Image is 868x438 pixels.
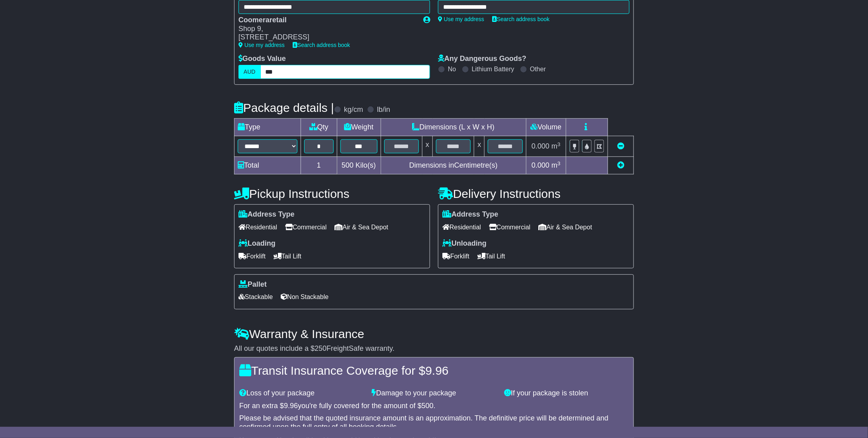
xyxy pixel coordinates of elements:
span: Forklift [239,250,266,262]
span: m [551,142,561,150]
span: Forklift [442,250,469,262]
label: Any Dangerous Goods? [438,55,526,63]
h4: Transit Insurance Coverage for $ [239,364,629,377]
label: Goods Value [239,55,286,63]
span: Air & Sea Depot [335,221,389,233]
div: Loss of your package [235,389,368,398]
label: lb/in [377,106,390,114]
sup: 3 [557,160,561,166]
span: 500 [422,402,434,410]
div: Coomeraretail [239,16,415,25]
div: All our quotes include a $ FreightSafe warranty. [234,344,634,353]
div: [STREET_ADDRESS] [239,33,415,42]
span: Residential [442,221,481,233]
span: Non Stackable [281,291,328,303]
span: 9.96 [425,364,448,377]
label: No [448,65,456,73]
span: Tail Lift [274,250,301,262]
span: Tail Lift [477,250,505,262]
span: 0.000 [532,142,549,150]
span: Commercial [489,221,530,233]
label: Loading [239,239,276,248]
label: kg/cm [344,106,363,114]
td: Dimensions (L x W x H) [381,119,526,136]
span: Commercial [285,221,326,233]
label: Address Type [239,210,295,219]
label: AUD [239,65,261,79]
a: Use my address [239,42,285,48]
div: If your package is stolen [500,389,633,398]
td: Dimensions in Centimetre(s) [381,157,526,174]
h4: Warranty & Insurance [234,327,634,340]
span: m [551,161,561,169]
span: Stackable [239,291,273,303]
div: Damage to your package [368,389,500,398]
span: Air & Sea Depot [539,221,592,233]
h4: Package details | [234,101,334,114]
td: Volume [526,119,566,136]
span: 0.000 [532,161,549,169]
label: Address Type [442,210,499,219]
td: Weight [337,119,381,136]
div: Please be advised that the quoted insurance amount is an approximation. The definitive price will... [239,414,629,431]
a: Remove this item [617,142,624,150]
div: For an extra $ you're fully covered for the amount of $ . [239,402,629,411]
span: 9.96 [284,402,298,410]
a: Search address book [492,16,549,22]
td: x [474,136,485,157]
td: Total [235,157,301,174]
span: 500 [342,161,354,169]
a: Add new item [617,161,624,169]
a: Search address book [293,42,350,48]
a: Use my address [438,16,484,22]
h4: Delivery Instructions [438,187,634,200]
div: Shop 9, [239,25,415,33]
label: Lithium Battery [472,65,514,73]
td: x [422,136,433,157]
td: Qty [301,119,337,136]
label: Other [530,65,546,73]
span: 250 [315,344,326,352]
label: Unloading [442,239,487,248]
td: Type [235,119,301,136]
td: Kilo(s) [337,157,381,174]
label: Pallet [239,280,267,289]
sup: 3 [557,141,561,147]
span: Residential [239,221,277,233]
h4: Pickup Instructions [234,187,430,200]
td: 1 [301,157,337,174]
